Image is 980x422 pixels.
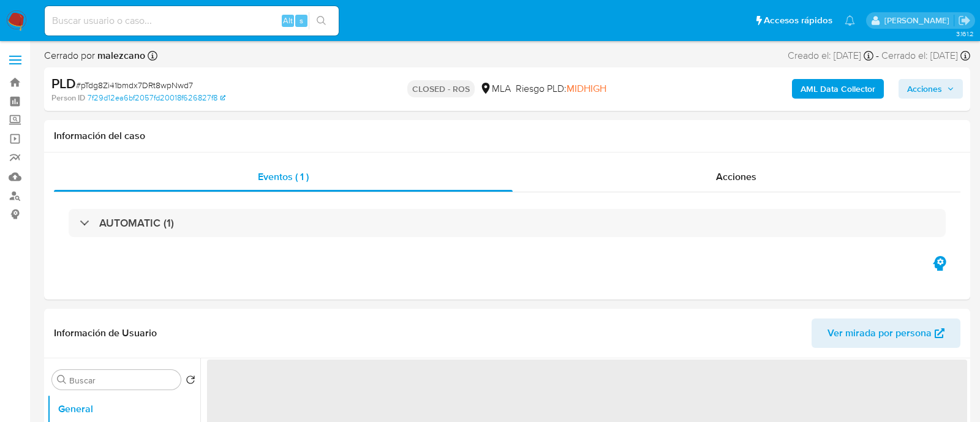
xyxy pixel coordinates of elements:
input: Buscar [69,375,176,386]
h1: Información de Usuario [54,327,157,339]
span: Eventos ( 1 ) [258,170,309,184]
p: CLOSED - ROS [407,80,475,97]
span: - [876,49,879,62]
h3: AUTOMATIC (1) [99,216,174,230]
b: Person ID [51,92,85,104]
button: Buscar [57,375,67,385]
span: s [300,15,303,26]
span: Acciones [907,79,942,99]
span: Alt [283,15,293,26]
b: PLD [51,73,76,93]
b: malezcano [95,48,145,62]
span: Ver mirada por persona [827,318,932,348]
button: AML Data Collector [792,79,884,99]
input: Buscar usuario o caso... [45,13,339,29]
span: Riesgo PLD: [516,82,606,96]
a: 7f29d12ea6bf2057fd20018f626827f8 [88,92,225,104]
div: AUTOMATIC (1) [69,209,946,237]
button: Acciones [899,79,963,99]
span: Cerrado por [44,49,145,62]
span: Accesos rápidos [764,14,832,27]
div: MLA [480,82,511,96]
button: Volver al orden por defecto [186,375,195,388]
div: Cerrado el: [DATE] [881,49,970,62]
span: MIDHIGH [567,81,606,96]
b: AML Data Collector [801,79,875,99]
span: Acciones [716,170,756,184]
h1: Información del caso [54,130,960,142]
button: Ver mirada por persona [812,318,960,348]
div: Creado el: [DATE] [788,49,873,62]
a: Salir [958,14,971,27]
a: Notificaciones [845,15,855,26]
button: search-icon [309,12,334,29]
p: martin.degiuli@mercadolibre.com [884,15,954,26]
span: # pTdg8Zi41bmdx7DRt8wpNwd7 [76,79,193,91]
